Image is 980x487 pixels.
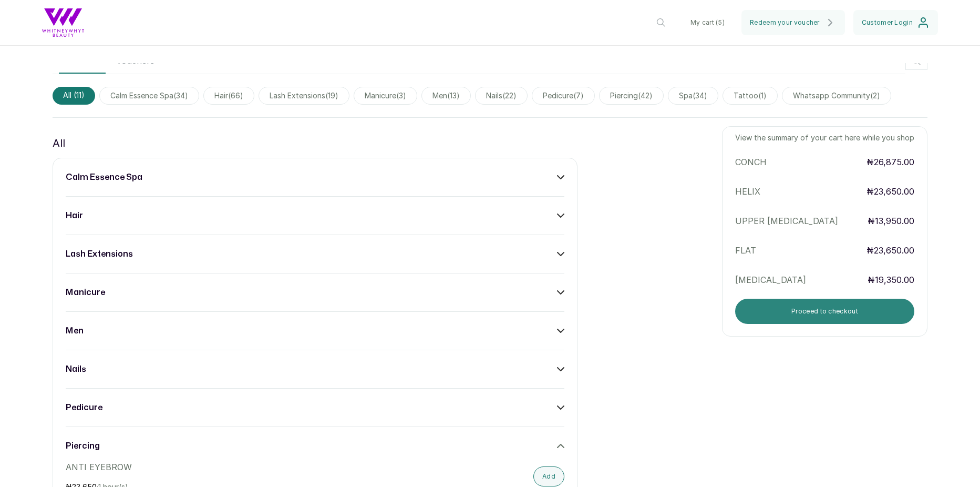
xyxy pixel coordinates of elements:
p: HELIX [735,185,861,198]
span: hair(66) [203,87,254,105]
h3: men [66,324,84,337]
span: manicure(3) [354,87,417,105]
p: ₦26,875.00 [866,156,914,168]
span: whatsapp community(2) [782,87,891,105]
span: calm essence spa(34) [99,87,199,105]
button: Add [533,466,564,486]
h3: lash extensions [66,248,133,260]
h3: piercing [66,440,100,452]
span: men(13) [421,87,471,105]
p: All [53,135,65,151]
p: View the summary of your cart here while you shop [735,133,914,143]
img: business logo [42,8,84,37]
button: Redeem your voucher [741,10,845,35]
span: Customer Login [862,18,913,27]
h3: nails [66,363,86,376]
h3: calm essence spa [66,171,142,184]
span: piercing(42) [599,87,664,105]
p: ₦23,650.00 [866,185,914,198]
p: FLAT [735,244,861,257]
p: [MEDICAL_DATA] [735,273,861,286]
span: nails(22) [475,87,528,105]
p: ₦23,650.00 [866,244,914,257]
p: ANTI EYEBROW [66,461,415,473]
h3: hair [66,209,83,222]
span: lash extensions(19) [259,87,349,105]
span: tattoo(1) [723,87,778,105]
h3: pedicure [66,401,102,414]
h3: manicure [66,286,105,299]
p: ₦19,350.00 [868,273,914,286]
span: pedicure(7) [532,87,595,105]
span: spa(34) [668,87,718,105]
button: My cart (5) [682,10,733,35]
button: Customer Login [853,10,938,35]
p: UPPER [MEDICAL_DATA] [735,215,861,227]
p: ₦13,950.00 [868,215,914,227]
span: All (11) [53,87,95,105]
p: CONCH [735,156,861,168]
span: Redeem your voucher [750,18,820,27]
button: Proceed to checkout [735,299,914,324]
